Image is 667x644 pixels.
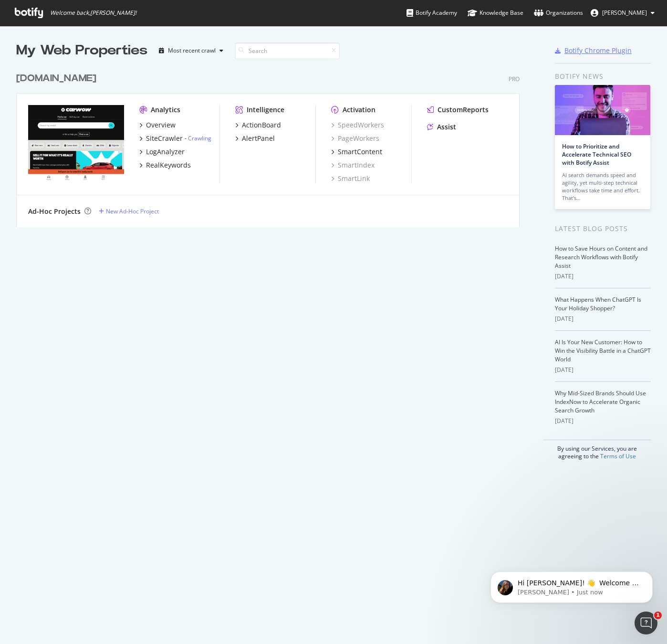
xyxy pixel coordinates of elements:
[338,147,382,157] div: SmartContent
[555,417,651,425] div: [DATE]
[543,440,651,460] div: By using our Services, you are agreeing to the
[562,142,631,167] a: How to Prioritize and Accelerate Technical SEO with Botify Assist
[247,105,284,115] div: Intelligence
[188,134,211,142] a: Crawling
[331,160,375,170] a: SmartIndex
[427,122,456,132] a: Assist
[564,46,632,55] div: Botify Chrome Plugin
[468,8,523,18] div: Knowledge Base
[562,171,643,202] div: AI search demands speed and agility, yet multi-step technical workflows take time and effort. Tha...
[654,612,662,619] span: 1
[331,134,379,143] a: PageWorkers
[555,71,651,82] div: Botify news
[331,147,382,157] a: SmartContent
[476,551,667,618] iframe: Intercom notifications message
[555,296,641,312] a: What Happens When ChatGPT Is Your Holiday Shopper?
[168,48,216,53] div: Most recent crawl
[555,338,651,363] a: AI Is Your New Customer: How to Win the Visibility Battle in a ChatGPT World
[146,134,183,143] div: SiteCrawler
[437,122,456,132] div: Assist
[534,8,583,18] div: Organizations
[99,207,159,215] a: New Ad-Hoc Project
[16,60,527,227] div: grid
[139,120,176,130] a: Overview
[146,160,191,170] div: RealKeywords
[106,207,159,215] div: New Ad-Hoc Project
[151,105,180,115] div: Analytics
[139,160,191,170] a: RealKeywords
[235,120,281,130] a: ActionBoard
[600,452,636,460] a: Terms of Use
[28,105,124,182] img: www.carwow.co.uk
[16,72,100,85] a: [DOMAIN_NAME]
[555,244,647,270] a: How to Save Hours on Content and Research Workflows with Botify Assist
[16,72,96,85] div: [DOMAIN_NAME]
[242,134,275,143] div: AlertPanel
[28,207,81,216] div: Ad-Hoc Projects
[139,134,211,143] a: SiteCrawler- Crawling
[139,147,185,157] a: LogAnalyzer
[509,75,520,83] div: Pro
[555,366,651,374] div: [DATE]
[155,43,227,58] button: Most recent crawl
[146,120,176,130] div: Overview
[635,612,657,634] iframe: Intercom live chat
[555,46,632,55] a: Botify Chrome Plugin
[583,5,662,21] button: [PERSON_NAME]
[185,134,211,142] div: -
[235,134,275,143] a: AlertPanel
[16,41,147,60] div: My Web Properties
[555,315,651,323] div: [DATE]
[555,85,650,135] img: How to Prioritize and Accelerate Technical SEO with Botify Assist
[555,223,651,234] div: Latest Blog Posts
[331,174,370,183] a: SmartLink
[438,105,489,115] div: CustomReports
[331,120,384,130] a: SpeedWorkers
[242,120,281,130] div: ActionBoard
[146,147,185,157] div: LogAnalyzer
[555,272,651,281] div: [DATE]
[555,389,646,414] a: Why Mid-Sized Brands Should Use IndexNow to Accelerate Organic Search Growth
[235,42,340,59] input: Search
[50,9,136,17] span: Welcome back, [PERSON_NAME] !
[406,8,457,18] div: Botify Academy
[427,105,489,115] a: CustomReports
[602,9,647,17] span: Dan Mazzei
[343,105,375,115] div: Activation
